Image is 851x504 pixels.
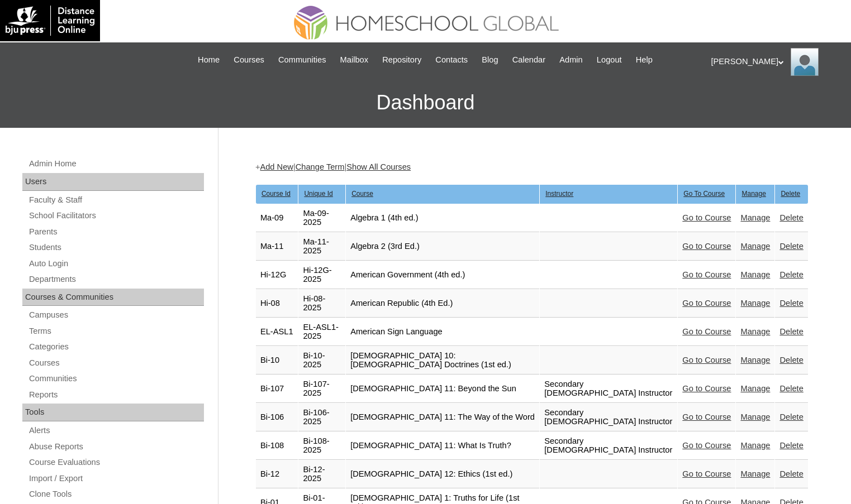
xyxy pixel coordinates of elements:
a: Delete [779,441,803,450]
a: Home [192,54,225,66]
a: Logout [591,54,627,66]
a: Mailbox [335,54,374,66]
a: Categories [28,340,204,354]
a: Communities [28,372,204,386]
u: Manage [741,190,766,198]
td: Algebra 1 (4th ed.) [346,204,539,232]
a: Campuses [28,308,204,322]
a: Repository [377,54,427,66]
span: Admin [559,54,583,66]
a: Course Evaluations [28,455,204,469]
td: Bi-106 [256,404,298,431]
a: Delete [779,242,803,251]
a: Go to Course [682,213,731,222]
a: Go to Course [682,469,731,478]
u: Course [351,190,373,198]
a: Delete [779,412,803,421]
a: Delete [779,213,803,222]
img: Melanie Sevilla [791,48,819,76]
a: Delete [779,356,803,364]
a: Manage [740,270,770,279]
a: Change Term [296,162,345,171]
td: EL-ASL1 [256,318,298,346]
td: EL-ASL1-2025 [298,318,345,346]
a: Manage [740,441,770,450]
td: American Republic (4th Ed.) [346,290,539,318]
img: logo-white.png [6,6,94,36]
td: Ma-11-2025 [298,233,345,261]
a: Parents [28,225,204,239]
span: Blog [482,54,498,66]
td: Ma-09-2025 [298,204,345,232]
span: Communities [278,54,326,66]
a: Manage [740,213,770,222]
a: Delete [779,270,803,279]
td: Bi-108 [256,432,298,460]
h3: Dashboard [6,78,845,128]
a: Go to Course [682,384,731,393]
span: Calendar [512,54,545,66]
a: Courses [28,356,204,370]
a: Go to Course [682,441,731,450]
u: Delete [781,190,800,198]
span: Logout [597,54,622,66]
a: Manage [740,327,770,336]
a: Show All Courses [346,162,411,171]
span: Mailbox [340,54,369,66]
a: Alerts [28,424,204,438]
td: [DEMOGRAPHIC_DATA] 11: Beyond the Sun [346,375,539,403]
a: School Facilitators [28,209,204,223]
a: Add New [260,162,293,171]
td: Secondary [DEMOGRAPHIC_DATA] Instructor [540,432,677,460]
span: Help [636,54,653,66]
td: Secondary [DEMOGRAPHIC_DATA] Instructor [540,404,677,431]
td: Bi-107-2025 [298,375,345,403]
td: Hi-12G-2025 [298,261,345,289]
a: Go to Course [682,412,731,421]
a: Auto Login [28,257,204,271]
td: American Sign Language [346,318,539,346]
td: American Government (4th ed.) [346,261,539,289]
div: Tools [22,404,204,421]
td: [DEMOGRAPHIC_DATA] 11: What Is Truth? [346,432,539,460]
a: Go to Course [682,270,731,279]
a: Go to Course [682,299,731,308]
td: Ma-11 [256,233,298,261]
a: Departments [28,272,204,286]
a: Manage [740,469,770,478]
td: Bi-108-2025 [298,432,345,460]
td: Secondary [DEMOGRAPHIC_DATA] Instructor [540,375,677,403]
a: Abuse Reports [28,440,204,454]
a: Manage [740,412,770,421]
span: Repository [382,54,421,66]
div: [PERSON_NAME] [711,48,840,76]
td: Bi-10-2025 [298,347,345,375]
a: Clone Tools [28,487,204,501]
td: Hi-08-2025 [298,290,345,318]
a: Manage [740,356,770,364]
span: Courses [234,54,264,66]
td: [DEMOGRAPHIC_DATA] 10: [DEMOGRAPHIC_DATA] Doctrines (1st ed.) [346,347,539,375]
a: Delete [779,327,803,336]
a: Blog [476,54,503,66]
a: Delete [779,384,803,393]
td: Bi-106-2025 [298,404,345,431]
a: Admin Home [28,157,204,171]
td: [DEMOGRAPHIC_DATA] 11: The Way of the Word [346,404,539,431]
u: Instructor [545,190,573,198]
a: Go to Course [682,356,731,364]
u: Go To Course [683,190,725,198]
a: Terms [28,324,204,338]
a: Students [28,241,204,255]
td: Bi-10 [256,347,298,375]
a: Delete [779,469,803,478]
td: [DEMOGRAPHIC_DATA] 12: Ethics (1st ed.) [346,460,539,488]
u: Unique Id [304,190,332,198]
a: Delete [779,299,803,308]
a: Manage [740,242,770,251]
span: Contacts [435,54,468,66]
div: Users [22,173,204,191]
a: Go to Course [682,327,731,336]
a: Manage [740,299,770,308]
td: Hi-12G [256,261,298,289]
